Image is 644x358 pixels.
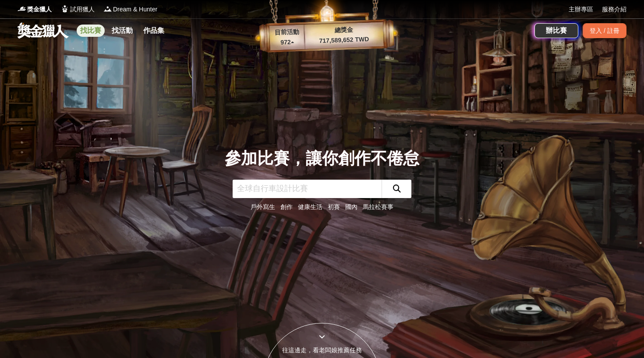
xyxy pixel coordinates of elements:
[60,5,95,14] a: Logo試用獵人
[363,203,393,210] a: 馬拉松賽事
[269,27,304,38] p: 目前活動
[18,5,52,14] a: Logo獎金獵人
[77,25,105,37] a: 找比賽
[103,5,157,14] a: LogoDream & Hunter
[251,203,275,210] a: 戶外寫生
[280,203,293,210] a: 創作
[108,25,136,37] a: 找活動
[269,37,305,48] p: 972 ▴
[60,4,69,13] img: Logo
[602,5,626,14] a: 服務介紹
[70,5,95,14] span: 試用獵人
[140,25,168,37] a: 作品集
[345,203,357,210] a: 國內
[304,24,383,36] p: 總獎金
[233,180,382,198] input: 全球自行車設計比賽
[583,23,626,38] div: 登入 / 註冊
[27,5,52,14] span: 獎金獵人
[225,146,419,171] div: 參加比賽，讓你創作不倦怠
[298,203,322,210] a: 健康生活
[328,203,340,210] a: 初賽
[113,5,157,14] span: Dream & Hunter
[18,4,26,13] img: Logo
[534,23,578,38] a: 辦比賽
[569,5,593,14] a: 主辦專區
[103,4,112,13] img: Logo
[263,346,381,355] div: 往這邊走，看老闆娘推薦任務
[304,34,384,46] p: 717,589,652 TWD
